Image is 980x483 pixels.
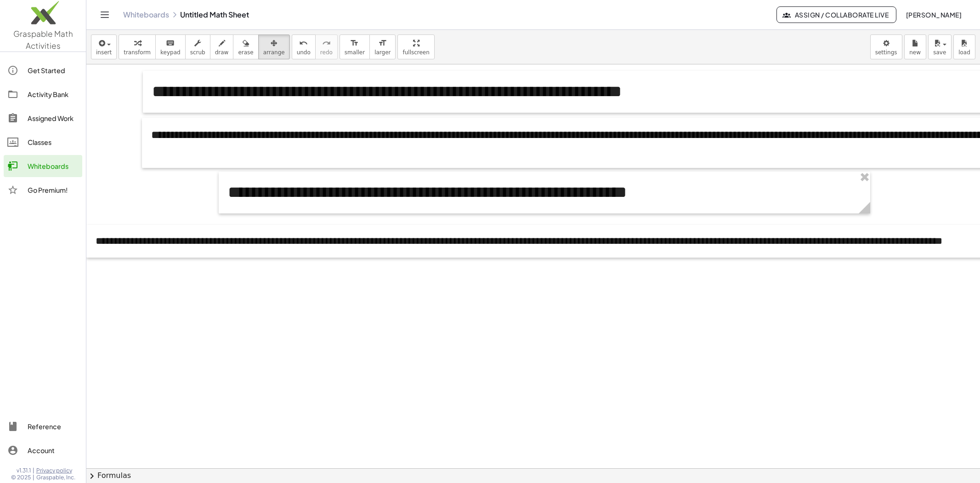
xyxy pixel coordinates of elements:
button: Toggle navigation [97,7,112,22]
button: chevron_rightFormulas [86,468,980,483]
span: scrub [190,49,205,56]
span: redo [320,49,333,56]
i: undo [299,38,308,49]
button: settings [870,34,902,59]
span: [PERSON_NAME] [906,11,962,19]
i: keyboard [166,38,175,49]
button: format_sizesmaller [340,34,370,59]
button: [PERSON_NAME] [898,6,969,23]
span: undo [297,49,311,56]
span: save [933,49,946,56]
span: insert [96,49,112,56]
div: Whiteboards [28,161,79,172]
span: load [958,49,970,56]
a: Reference [4,415,82,437]
div: Account [28,445,79,456]
a: Activity Bank [4,83,82,105]
button: arrange [258,34,290,59]
div: Classes [28,137,79,148]
button: Assign / Collaborate Live [776,6,896,23]
span: Graspable, Inc. [36,474,75,481]
div: Get Started [28,65,79,76]
span: fullscreen [402,49,429,56]
span: larger [374,49,391,56]
span: © 2025 [11,474,31,481]
div: Reference [28,421,79,432]
button: undoundo [292,34,316,59]
button: scrub [185,34,210,59]
span: v1.31.1 [17,467,31,474]
span: Assign / Collaborate Live [784,11,889,19]
button: draw [210,34,234,59]
div: Assigned Work [28,113,79,124]
a: Whiteboards [123,10,169,19]
button: save [928,34,952,59]
span: chevron_right [86,471,97,482]
a: Get Started [4,59,82,81]
span: | [33,474,34,481]
a: Classes [4,131,82,153]
span: smaller [345,49,365,56]
button: keyboardkeypad [155,34,186,59]
span: draw [215,49,229,56]
button: redoredo [315,34,338,59]
button: erase [233,34,258,59]
button: fullscreen [397,34,434,59]
a: Assigned Work [4,107,82,129]
div: Go Premium! [28,184,79,195]
span: transform [124,49,151,56]
i: format_size [350,38,359,49]
button: load [953,34,975,59]
span: Graspable Math Activities [13,29,73,51]
a: Privacy policy [36,467,75,474]
span: new [909,49,921,56]
span: settings [875,49,897,56]
a: Account [4,439,82,461]
button: transform [119,34,156,59]
div: Activity Bank [28,89,79,100]
span: arrange [263,49,285,56]
span: | [33,467,34,474]
a: Whiteboards [4,155,82,177]
span: erase [238,49,253,56]
i: format_size [378,38,387,49]
span: keypad [160,49,181,56]
button: format_sizelarger [369,34,396,59]
button: insert [91,34,117,59]
button: new [904,34,926,59]
i: redo [322,38,331,49]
